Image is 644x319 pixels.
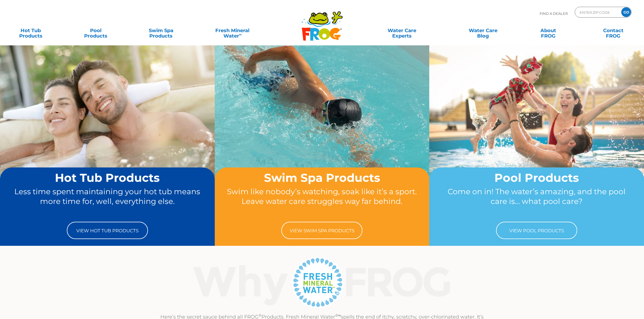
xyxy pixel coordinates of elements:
[225,172,419,184] h2: Swim Spa Products
[71,25,121,36] a: PoolProducts
[5,25,56,36] a: Hot TubProducts
[458,25,508,36] a: Water CareBlog
[496,222,577,239] a: View Pool Products
[440,172,634,184] h2: Pool Products
[588,25,639,36] a: ContactFROG
[579,8,616,16] input: Zip Code Form
[429,45,644,205] img: home-banner-pool-short
[239,32,242,36] sup: ∞
[259,313,262,317] sup: ®
[182,255,462,309] img: Why Frog
[201,25,264,36] a: Fresh MineralWater∞
[335,313,341,317] sup: ®∞
[10,172,204,184] h2: Hot Tub Products
[225,187,419,216] p: Swim like nobody’s watching, soak like it’s a sport. Leave water care struggles way far behind.
[10,187,204,216] p: Less time spent maintaining your hot tub means more time for, well, everything else.
[523,25,573,36] a: AboutFROG
[215,45,430,205] img: home-banner-swim-spa-short
[540,7,568,20] p: Find A Dealer
[281,222,362,239] a: View Swim Spa Products
[136,25,186,36] a: Swim SpaProducts
[361,25,443,36] a: Water CareExperts
[67,222,148,239] a: View Hot Tub Products
[621,7,631,17] input: GO
[440,187,634,216] p: Come on in! The water’s amazing, and the pool care is… what pool care?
